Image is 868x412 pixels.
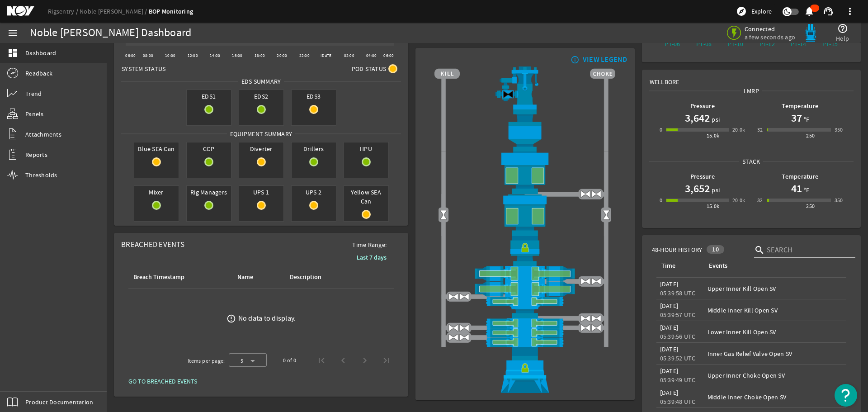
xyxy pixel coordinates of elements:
legacy-datetime-component: [DATE] [660,302,679,310]
span: EDS3 [292,90,336,103]
div: 0 [660,125,662,134]
div: Description [290,272,321,282]
span: UPS 2 [292,186,336,199]
div: 20.0k [732,125,745,134]
img: PipeRamOpen.png [434,297,615,306]
img: RiserAdapter.png [434,66,615,109]
img: ValveOpen.png [459,332,470,343]
span: UPS 1 [239,186,283,199]
span: EDS SUMMARY [238,77,284,86]
text: 02:00 [344,53,354,58]
mat-icon: error_outline [226,314,236,323]
b: Temperature [782,102,818,110]
img: PipeRamOpen.png [434,318,615,328]
text: 14:00 [210,53,220,58]
span: Pod Status [352,64,387,73]
h1: 37 [791,111,802,125]
button: more_vert [839,0,861,22]
legacy-datetime-component: 05:39:48 UTC [660,398,696,406]
img: ValveOpen.png [591,189,602,199]
mat-icon: notifications [804,6,815,17]
span: Breached Events [121,240,184,249]
div: Upper Inner Kill Open SV [708,284,843,293]
img: Valve2Open.png [438,209,449,220]
h1: 3,652 [685,181,710,196]
div: PT-10 [722,39,750,48]
div: 32 [757,125,763,134]
span: Equipment Summary [227,129,295,138]
legacy-datetime-component: [DATE] [660,323,679,331]
img: PipeRamOpen.png [434,337,615,347]
span: Thresholds [25,170,57,180]
span: Mixer [134,186,179,199]
div: 15.0k [707,131,720,140]
span: Drillers [292,142,336,155]
i: search [754,245,765,256]
text: 20:00 [277,53,287,58]
h1: 3,642 [685,111,710,125]
legacy-datetime-component: [DATE] [660,345,679,353]
span: Connected [745,25,795,33]
div: Time [661,261,675,271]
div: Events [708,261,839,271]
div: 250 [806,202,815,211]
div: PT-06 [659,39,687,48]
span: Help [836,34,849,43]
img: ValveOpen.png [580,313,591,324]
b: Pressure [690,172,715,181]
mat-icon: info_outline [569,56,580,63]
span: Attachments [25,130,61,139]
span: psi [710,185,720,194]
img: ShearRamOpen.png [434,281,615,297]
img: UpperAnnularOpen.png [434,152,615,194]
img: ValveOpen.png [580,189,591,199]
span: LMRP [741,86,762,95]
button: Explore [732,4,775,19]
span: Yellow SEA Can [344,186,388,208]
img: ValveOpen.png [580,322,591,333]
button: Open Resource Center [835,384,857,407]
div: 0 of 0 [283,356,296,365]
div: Noble [PERSON_NAME] Dashboard [30,28,191,38]
button: Last 7 days [349,249,394,265]
span: Trend [25,89,42,98]
span: CCP [187,142,231,155]
span: Time Range: [345,240,394,249]
b: Pressure [690,102,715,110]
legacy-datetime-component: 05:39:58 UTC [660,289,696,297]
text: 16:00 [232,53,242,58]
input: Search [767,245,848,256]
mat-icon: dashboard [7,47,18,58]
div: VIEW LEGEND [583,55,627,64]
img: Valve2Close.png [503,89,514,100]
text: [DATE] [321,53,333,58]
div: Events [709,261,727,271]
div: Inner Gas Relief Valve Open SV [708,349,843,358]
a: Rigsentry [48,7,80,15]
div: Breach Timestamp [133,272,184,282]
div: 350 [835,125,843,134]
mat-icon: support_agent [823,6,834,17]
text: 18:00 [255,53,265,58]
span: psi [710,115,720,124]
div: PT-15 [816,39,844,48]
div: Lower Inner Kill Open SV [708,327,843,336]
img: BopBodyShearBottom.png [434,306,615,318]
span: HPU [344,142,388,155]
img: WellheadConnectorLock.png [434,347,615,393]
a: BOP Monitoring [149,7,193,16]
legacy-datetime-component: 05:39:52 UTC [660,354,696,362]
a: Noble [PERSON_NAME] [80,7,149,15]
span: System Status [122,64,165,73]
legacy-datetime-component: 05:39:57 UTC [660,311,696,319]
span: GO TO BREACHED EVENTS [128,377,197,386]
span: EDS2 [239,90,283,103]
img: ValveOpen.png [591,276,602,287]
text: 06:00 [125,53,136,58]
img: ValveOpen.png [580,276,591,287]
span: Diverter [239,142,283,155]
img: RiserConnectorLock.png [434,236,615,266]
span: Panels [25,109,44,118]
div: 10 [707,245,724,254]
span: 48-Hour History [652,245,703,254]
